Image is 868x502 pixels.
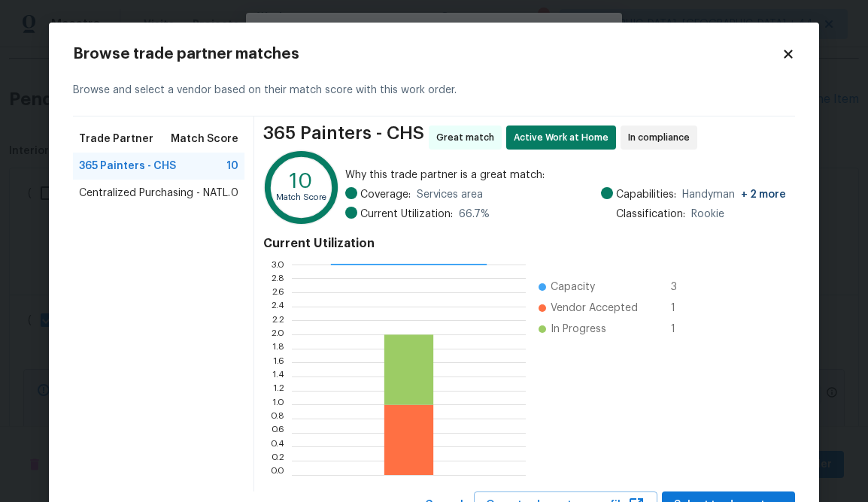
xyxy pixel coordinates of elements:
text: 2.4 [271,302,284,311]
span: 1 [671,322,695,337]
span: Capabilities: [616,187,676,202]
text: 1.4 [272,372,284,381]
span: 365 Painters - CHS [263,125,424,150]
text: 0.2 [271,456,284,465]
text: 1.0 [272,400,284,409]
span: Why this trade partner is a great match: [345,168,786,183]
span: Vendor Accepted [551,301,638,316]
h4: Current Utilization [263,236,786,251]
span: Classification: [616,207,685,222]
text: 1.8 [272,344,284,353]
span: In Progress [551,322,606,337]
span: Capacity [551,280,595,295]
span: 66.7 % [459,207,490,222]
text: 2.6 [272,288,284,297]
span: 10 [226,159,238,174]
text: 2.8 [271,274,284,283]
span: 365 Painters - CHS [79,159,176,174]
text: 3.0 [271,260,284,269]
span: Active Work at Home [514,130,615,145]
span: Rookie [691,207,724,222]
text: 2.0 [271,330,284,339]
text: 10 [290,171,313,192]
text: 0.6 [271,428,284,437]
span: Current Utilization: [360,207,453,222]
span: Great match [436,130,500,145]
text: 0.8 [270,414,284,423]
text: 1.6 [273,358,284,367]
text: 2.2 [272,316,284,325]
span: 1 [671,301,695,316]
span: 0 [231,186,238,201]
text: 0.4 [270,442,284,451]
text: Match Score [276,193,326,201]
span: + 2 more [741,189,786,200]
h2: Browse trade partner matches [73,47,782,62]
span: Trade Partner [79,132,153,147]
text: 0.0 [270,470,284,479]
span: 3 [671,280,695,295]
text: 1.2 [273,386,284,395]
span: Match Score [171,132,238,147]
span: Coverage: [360,187,411,202]
span: Services area [417,187,483,202]
span: In compliance [628,130,696,145]
span: Centralized Purchasing - NATL. [79,186,230,201]
span: Handyman [682,187,786,202]
div: Browse and select a vendor based on their match score with this work order. [73,65,795,116]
